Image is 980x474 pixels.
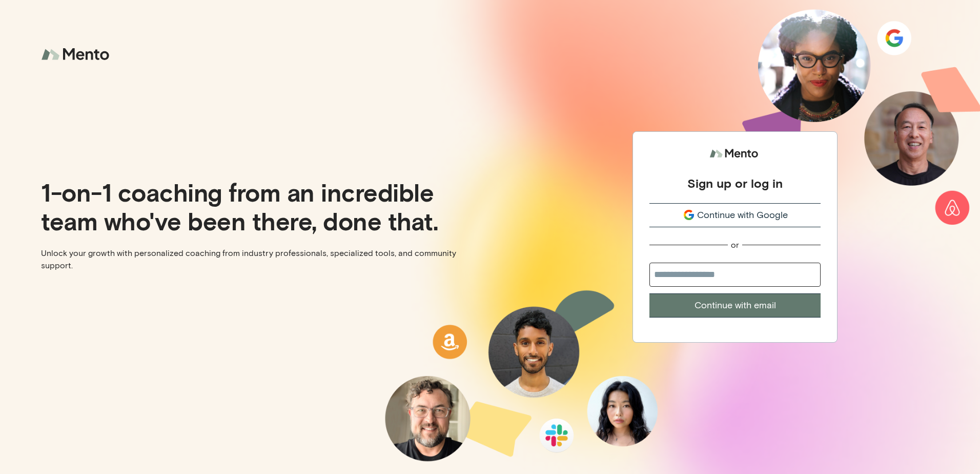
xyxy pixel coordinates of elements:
[709,144,761,163] img: logo.svg
[731,240,739,250] div: or
[649,293,821,318] button: Continue with email
[687,175,783,191] div: Sign up or log in
[41,247,482,272] p: Unlock your growth with personalized coaching from industry professionals, specialized tools, and...
[697,208,788,222] span: Continue with Google
[41,177,482,235] p: 1-on-1 coaching from an incredible team who've been there, done that.
[649,203,821,227] button: Continue with Google
[41,41,113,68] img: logo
